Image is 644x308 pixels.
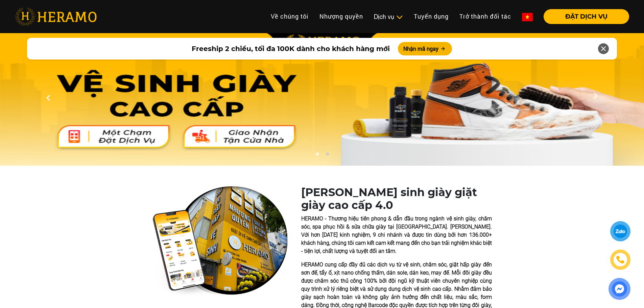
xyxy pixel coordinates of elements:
[314,9,368,24] a: Nhượng quyền
[374,12,403,21] div: Dịch vụ
[454,9,517,24] a: Trở thành đối tác
[301,186,492,212] h1: [PERSON_NAME] sinh giày giặt giày cao cấp 4.0
[192,44,390,54] span: Freeship 2 chiều, tối đa 100K dành cho khách hàng mới
[408,9,454,24] a: Tuyển dụng
[265,9,314,24] a: Về chúng tôi
[152,186,288,297] img: heramo-quality-banner
[301,215,492,255] p: HERAMO - Thương hiệu tiên phong & dẫn đầu trong ngành vệ sinh giày, chăm sóc, spa phục hồi & sửa ...
[544,9,629,24] button: ĐẶT DỊCH VỤ
[15,8,97,25] img: heramo-logo.png
[396,14,403,21] img: subToggleIcon
[324,152,331,159] button: 2
[398,42,452,55] button: Nhận mã ngay
[538,14,629,20] a: ĐẶT DỊCH VỤ
[611,251,629,269] a: phone-icon
[314,152,320,159] button: 1
[522,13,533,21] img: vn-flag.png
[616,255,625,264] img: phone-icon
